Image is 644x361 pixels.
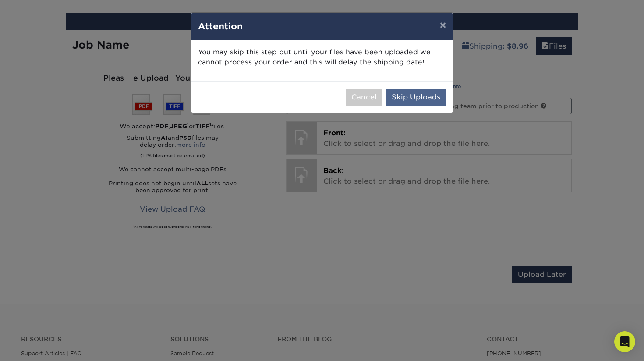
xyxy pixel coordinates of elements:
[346,89,382,106] button: Cancel
[386,89,446,106] button: Skip Uploads
[614,331,635,352] div: Open Intercom Messenger
[198,47,446,67] p: You may skip this step but until your files have been uploaded we cannot process your order and t...
[198,20,446,33] h4: Attention
[433,13,453,37] button: ×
